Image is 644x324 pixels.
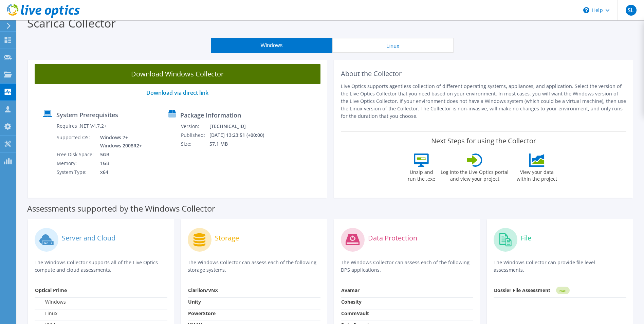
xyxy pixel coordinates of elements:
[181,131,209,140] td: Published:
[62,235,115,241] label: Server and Cloud
[626,5,637,16] span: SL
[188,299,201,305] strong: Unity
[95,159,143,168] td: 1GB
[209,122,273,131] td: [TECHNICAL_ID]
[180,112,241,119] label: Package Information
[95,168,143,177] td: x64
[559,289,566,292] tspan: NEW!
[215,235,239,241] label: Storage
[341,287,360,293] strong: Avamar
[332,38,454,53] button: Linux
[35,259,167,274] p: The Windows Collector supports all of the Live Optics compute and cloud assessments.
[209,140,273,148] td: 57.1 MB
[56,168,95,177] td: System Type:
[35,299,66,305] label: Windows
[35,310,57,317] label: Linux
[583,7,589,13] svg: \n
[35,287,67,293] strong: Optical Prime
[95,133,143,150] td: Windows 7+ Windows 2008R2+
[181,140,209,148] td: Size:
[368,235,417,241] label: Data Protection
[181,122,209,131] td: Version:
[56,159,95,168] td: Memory:
[27,205,215,212] label: Assessments supported by the Windows Collector
[95,150,143,159] td: 5GB
[56,111,118,118] label: System Prerequisites
[188,287,218,293] strong: Clariion/VNX
[440,167,509,182] label: Log into the Live Optics portal and view your project
[406,167,437,182] label: Unzip and run the .exe
[494,287,550,293] strong: Dossier File Assessment
[27,15,116,31] label: Scarica Collector
[57,123,107,129] label: Requires .NET V4.7.2+
[341,259,474,274] p: The Windows Collector can assess each of the following DPS applications.
[146,89,208,96] a: Download via direct link
[431,137,536,145] label: Next Steps for using the Collector
[35,64,320,84] a: Download Windows Collector
[211,38,332,53] button: Windows
[56,133,95,150] td: Supported OS:
[209,131,273,140] td: [DATE] 13:23:51 (+00:00)
[56,150,95,159] td: Free Disk Space:
[188,259,320,274] p: The Windows Collector can assess each of the following storage systems.
[188,310,216,317] strong: PowerStore
[341,310,369,317] strong: CommVault
[341,83,627,120] p: Live Optics supports agentless collection of different operating systems, appliances, and applica...
[512,167,561,182] label: View your data within the project
[494,259,626,274] p: The Windows Collector can provide file level assessments.
[521,235,531,241] label: File
[341,299,362,305] strong: Cohesity
[341,70,627,78] h2: About the Collector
